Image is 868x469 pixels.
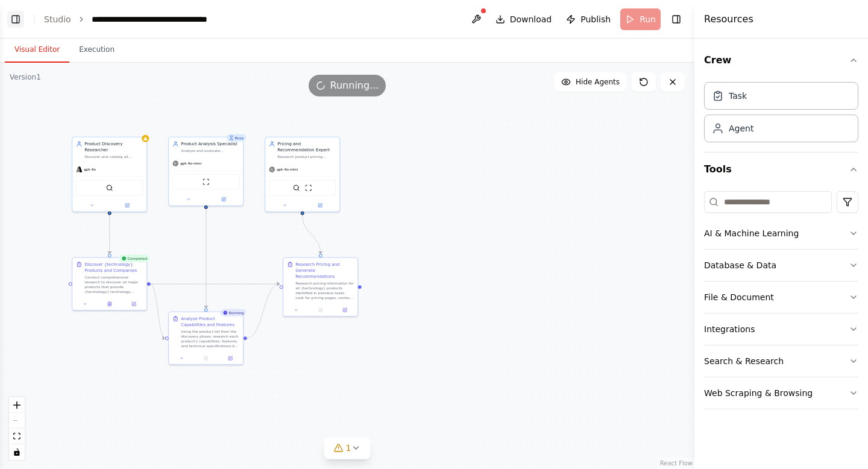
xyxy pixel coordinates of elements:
[265,137,340,212] div: Pricing and Recommendation ExpertResearch product pricing information for {technology} solutions ...
[704,377,858,409] button: Web Scraping & Browsing
[303,202,338,209] button: Open in side panel
[330,78,379,93] span: Running...
[704,186,858,419] div: Tools
[729,122,753,134] div: Agent
[84,141,143,153] div: Product Discovery Researcher
[704,218,858,249] button: AI & Machine Learning
[181,141,239,147] div: Product Analysis Specialist
[554,72,627,92] button: Hide Agents
[220,354,241,362] button: Open in side panel
[9,429,25,444] button: fit view
[704,77,858,152] div: Crew
[193,354,219,362] button: No output available
[203,209,209,309] g: Edge from b51d9680-cd18-4ce2-b55e-9fdd5e935b00 to d1beb8b1-e88b-44cf-9da7-6fef1e3ddb72
[346,442,351,454] span: 1
[308,306,333,313] button: No output available
[44,14,71,24] a: Studio
[9,444,25,460] button: toggle interactivity
[84,154,143,159] div: Discover and catalog all products that provide {technology} technology, including identifying the...
[277,141,336,153] div: Pricing and Recommendation Expert
[97,300,122,307] button: View output
[729,90,747,102] div: Task
[277,167,298,172] span: gpt-4o-mini
[324,437,371,459] button: 1
[227,134,247,142] div: Busy
[668,11,685,28] button: Hide right sidebar
[7,11,24,28] button: Show left sidebar
[180,161,201,166] span: gpt-4o-mini
[151,281,280,287] g: Edge from 70015201-fd95-4dd8-9c6e-1659b73d9453 to 04f74ff2-b2aa-4571-97ae-8292143279d5
[335,306,355,313] button: Open in side panel
[181,316,239,328] div: Analyze Product Capabilities and Features
[293,184,300,192] img: SerperDevTool
[72,257,147,310] div: CompletedDiscover {technology} Products and CompaniesConduct comprehensive research to discover a...
[704,282,858,313] button: File & Document
[124,300,144,307] button: Open in side panel
[84,275,143,294] div: Conduct comprehensive research to discover all major products that provide {technology} technolog...
[106,184,113,192] img: SerperDevTool
[10,72,41,82] div: Version 1
[704,43,858,77] button: Crew
[207,196,241,203] button: Open in side panel
[44,13,227,25] nav: breadcrumb
[69,37,124,63] button: Execution
[580,13,611,25] span: Publish
[203,178,210,186] img: ScrapeWebsiteTool
[119,255,150,262] div: Completed
[5,37,69,63] button: Visual Editor
[168,137,244,206] div: BusyProduct Analysis SpecialistAnalyze and evaluate {technology} products by researching their ca...
[510,13,552,25] span: Download
[300,215,324,254] g: Edge from e6209e7b-edd8-4e23-90d4-8314442e8653 to 04f74ff2-b2aa-4571-97ae-8292143279d5
[704,153,858,186] button: Tools
[110,202,145,209] button: Open in side panel
[181,329,239,348] div: Using the product list from the discovery phase, research each product's capabilities, features, ...
[561,8,615,30] button: Publish
[660,460,693,467] a: React Flow attribution
[295,281,354,300] div: Research pricing information for all {technology} products identified in previous tasks. Look for...
[107,215,113,254] g: Edge from 7d15589e-3326-4d15-a490-1e2983d3a5fb to 70015201-fd95-4dd8-9c6e-1659b73d9453
[247,281,280,341] g: Edge from d1beb8b1-e88b-44cf-9da7-6fef1e3ddb72 to 04f74ff2-b2aa-4571-97ae-8292143279d5
[168,312,244,365] div: RunningAnalyze Product Capabilities and FeaturesUsing the product list from the discovery phase, ...
[151,281,165,341] g: Edge from 70015201-fd95-4dd8-9c6e-1659b73d9453 to d1beb8b1-e88b-44cf-9da7-6fef1e3ddb72
[84,167,96,172] span: gpt-4o
[295,262,354,280] div: Research Pricing and Generate Recommendations
[9,397,25,413] button: zoom in
[9,397,25,460] div: React Flow controls
[704,345,858,377] button: Search & Research
[277,154,336,159] div: Research product pricing information for {technology} solutions and provide comprehensive recomme...
[704,313,858,345] button: Integrations
[221,309,247,316] div: Running
[491,8,557,30] button: Download
[576,77,620,87] span: Hide Agents
[181,148,239,153] div: Analyze and evaluate {technology} products by researching their capabilities, features, and perfo...
[305,184,312,192] img: ScrapeWebsiteTool
[283,257,358,316] div: Research Pricing and Generate RecommendationsResearch pricing information for all {technology} pr...
[72,137,147,212] div: Product Discovery ResearcherDiscover and catalog all products that provide {technology} technolog...
[704,250,858,281] button: Database & Data
[84,262,143,274] div: Discover {technology} Products and Companies
[704,12,753,27] h4: Resources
